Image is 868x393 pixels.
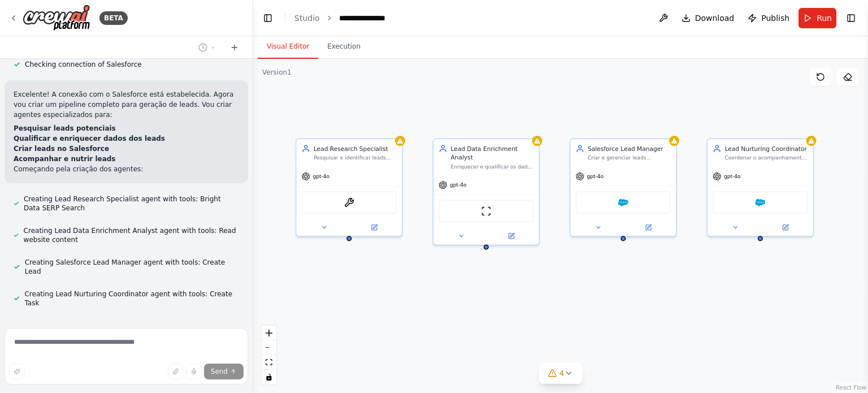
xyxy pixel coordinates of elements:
[588,144,671,153] div: Salesforce Lead Manager
[433,139,540,245] div: Lead Data Enrichment AnalystEnriquecer e qualificar os dados dos leads identificados, coletando i...
[14,124,116,132] strong: Pesquisar leads potenciais
[194,41,221,54] button: Switch to previous chat
[624,222,672,232] button: Open in side panel
[755,197,765,208] img: Salesforce
[570,139,676,237] div: Salesforce Lead ManagerCriar e gerenciar leads qualificados no Salesforce, organizando os dados d...
[587,173,604,180] span: gpt-4o
[817,12,832,24] span: Run
[9,364,25,379] button: Improve this prompt
[262,68,292,77] div: Version 1
[707,139,814,237] div: Lead Nurturing CoordinatorCoordenar o acompanhamento e nutrição dos leads criados, definindo sequ...
[487,231,536,241] button: Open in side panel
[24,290,239,308] span: Creating Lead Nurturing Coordinator agent with tools: Create Task
[23,5,90,31] img: Logo
[481,206,491,216] img: ScrapeWebsiteTool
[588,154,671,161] div: Criar e gerenciar leads qualificados no Salesforce, organizando os dados de {target_audience} nos...
[14,164,239,174] p: Começando pela criação dos agentes:
[695,12,735,24] span: Download
[262,326,276,385] div: React Flow controls
[559,368,565,379] span: 4
[313,173,329,180] span: gpt-4o
[294,14,320,23] a: Studio
[761,222,810,232] button: Open in side panel
[314,144,397,153] div: Lead Research Specialist
[450,163,533,170] div: Enriquecer e qualificar os dados dos leads identificados, coletando informações adicionais sobre ...
[798,8,836,28] button: Run
[14,135,165,142] strong: Qualificar e enriquecer dados dos leads
[262,340,276,355] button: zoom out
[761,12,789,24] span: Publish
[350,222,398,232] button: Open in side panel
[724,173,741,180] span: gpt-4o
[24,226,239,244] span: Creating Lead Data Enrichment Analyst agent with tools: Read website content
[314,154,397,161] div: Pesquisar e identificar leads potenciais de alta qualidade para {company_domain} através de fonte...
[14,145,109,153] strong: Criar leads no Salesforce
[450,144,533,161] div: Lead Data Enrichment Analyst
[262,370,276,385] button: toggle interactivity
[318,35,370,59] button: Execution
[450,182,467,188] span: gpt-4o
[25,60,142,69] span: Checking connection of Salesforce
[724,144,808,153] div: Lead Nurturing Coordinator
[843,10,859,26] button: Show right sidebar
[25,258,239,276] span: Creating Salesforce Lead Manager agent with tools: Create Lead
[260,10,276,26] button: Hide left sidebar
[262,326,276,340] button: zoom in
[99,11,128,25] div: BETA
[14,155,115,163] strong: Acompanhar e nutrir leads
[836,385,866,391] a: React Flow attribution
[724,154,808,161] div: Coordenar o acompanhamento e nutrição dos leads criados, definindo sequências de follow-up person...
[225,41,244,54] button: Start a new chat
[743,8,794,28] button: Publish
[24,195,239,213] span: Creating Lead Research Specialist agent with tools: Bright Data SERP Search
[539,363,583,384] button: 4
[618,197,628,208] img: Salesforce
[204,364,244,379] button: Send
[344,197,354,208] img: BrightDataSearchTool
[262,355,276,370] button: fit view
[186,364,202,379] button: Click to speak your automation idea
[258,35,318,59] button: Visual Editor
[677,8,739,28] button: Download
[296,139,402,237] div: Lead Research SpecialistPesquisar e identificar leads potenciais de alta qualidade para {company_...
[14,89,239,120] p: Excelente! A conexão com o Salesforce está estabelecida. Agora vou criar um pipeline completo par...
[168,364,184,379] button: Upload files
[211,367,228,376] span: Send
[294,12,395,24] nav: breadcrumb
